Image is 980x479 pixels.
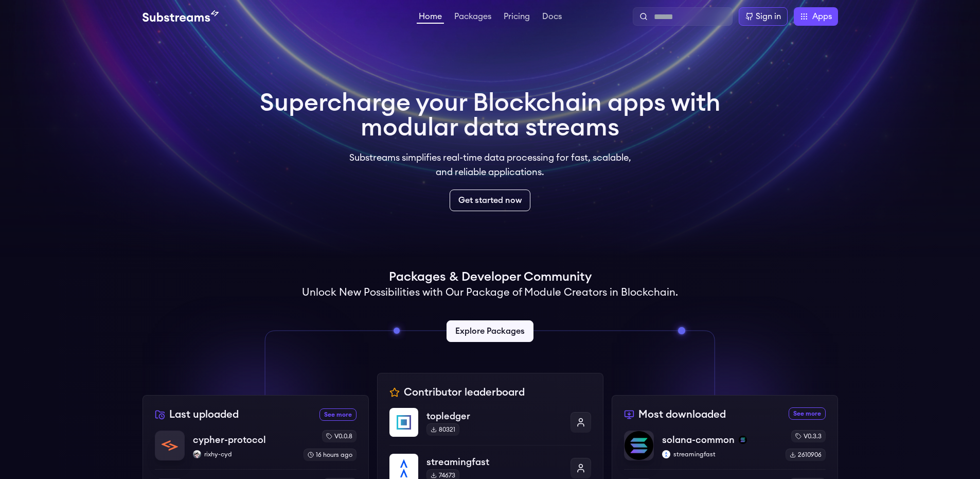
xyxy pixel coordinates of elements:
img: Substream's logo [142,10,219,23]
img: rixhy-cyd [193,450,201,458]
p: streamingfast [426,455,562,469]
a: See more most downloaded packages [789,407,826,420]
a: Get started now [450,190,530,211]
div: 16 hours ago [304,449,357,461]
p: streamingfast [662,450,777,458]
a: Packages [452,12,493,23]
h1: Supercharge your Blockchain apps with modular data streams [260,91,721,140]
a: Docs [540,12,564,23]
p: rixhy-cyd [193,450,295,458]
a: Explore Packages [447,320,533,342]
h2: Unlock New Possibilities with Our Package of Module Creators in Blockchain. [302,285,678,300]
span: Apps [812,10,832,23]
p: cypher-protocol [193,433,266,447]
a: Pricing [502,12,532,23]
a: See more recently uploaded packages [319,408,357,421]
div: Sign in [756,10,781,23]
img: solana [739,436,747,444]
a: Home [417,12,444,24]
div: 80321 [426,423,459,436]
div: 2610906 [786,449,826,461]
div: v0.0.8 [322,430,357,442]
p: Substreams simplifies real-time data processing for fast, scalable, and reliable applications. [342,150,638,179]
h1: Packages & Developer Community [389,269,592,285]
img: solana-common [625,431,653,460]
img: topledger [389,408,418,437]
img: streamingfast [662,450,670,458]
a: cypher-protocolcypher-protocolrixhy-cydrixhy-cydv0.0.816 hours ago [155,430,357,469]
p: solana-common [662,433,735,447]
p: topledger [426,409,562,423]
img: cypher-protocol [155,431,184,460]
a: solana-commonsolana-commonsolanastreamingfaststreamingfastv0.3.32610906 [624,430,826,469]
a: Sign in [739,7,788,26]
a: topledgertopledger80321 [389,408,591,445]
div: v0.3.3 [791,430,826,442]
